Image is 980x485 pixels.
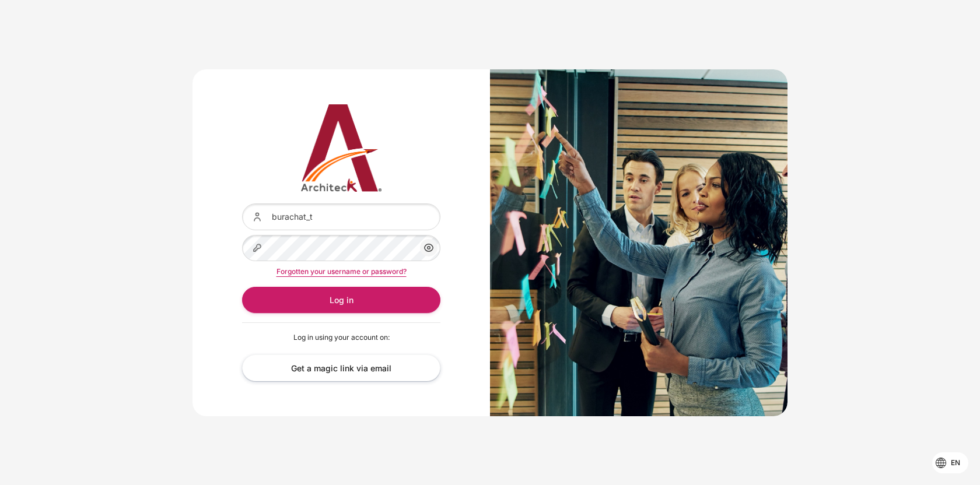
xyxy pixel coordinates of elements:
a: Architeck 12 Architeck 12 [242,104,440,192]
span: en [951,458,960,468]
a: Forgotten your username or password? [276,267,407,276]
img: Architeck 12 [242,104,440,192]
p: Log in using your account on: [242,332,440,343]
input: Username or email [242,203,440,230]
a: Get a magic link via email [242,354,440,381]
button: Log in [242,287,440,313]
button: Languages [932,452,968,473]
